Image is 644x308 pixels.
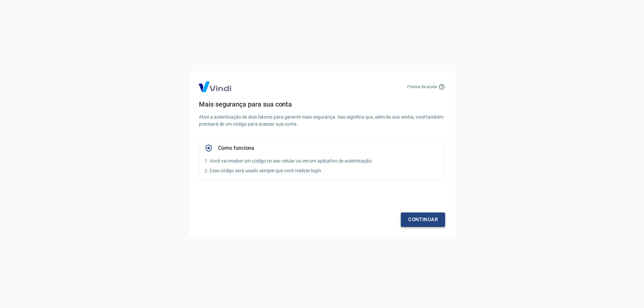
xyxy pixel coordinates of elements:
[401,212,445,227] a: Continuar
[205,158,439,165] p: 1. Você vai receber um código no seu celular ou em um aplicativo de autenticação.
[205,167,439,174] p: 2. Esse código será usado sempre que você realizar login.
[199,81,231,92] img: Logo Vind
[218,145,254,151] h5: Como funciona
[199,114,445,128] p: Ative a autenticação de dois fatores para garantir mais segurança. Isso significa que, além da su...
[407,84,437,90] p: Precisa de ajuda
[199,100,445,108] h4: Mais segurança para sua conta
